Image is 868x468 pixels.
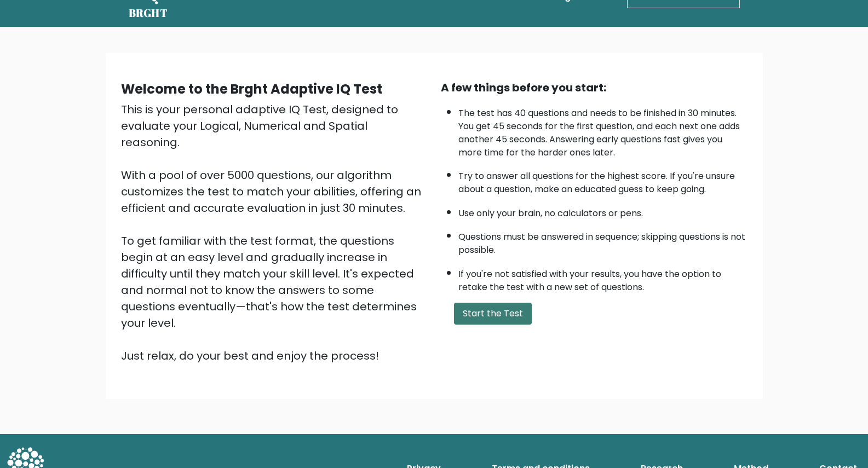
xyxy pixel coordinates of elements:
li: Try to answer all questions for the highest score. If you're unsure about a question, make an edu... [458,164,748,196]
button: Start the Test [454,303,532,325]
div: This is your personal adaptive IQ Test, designed to evaluate your Logical, Numerical and Spatial ... [121,101,428,364]
li: The test has 40 questions and needs to be finished in 30 minutes. You get 45 seconds for the firs... [458,101,748,159]
li: Questions must be answered in sequence; skipping questions is not possible. [458,225,748,257]
h5: BRGHT [129,7,168,20]
div: A few things before you start: [441,79,748,96]
li: Use only your brain, no calculators or pens. [458,201,748,220]
b: Welcome to the Brght Adaptive IQ Test [121,80,382,98]
li: If you're not satisfied with your results, you have the option to retake the test with a new set ... [458,262,748,294]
